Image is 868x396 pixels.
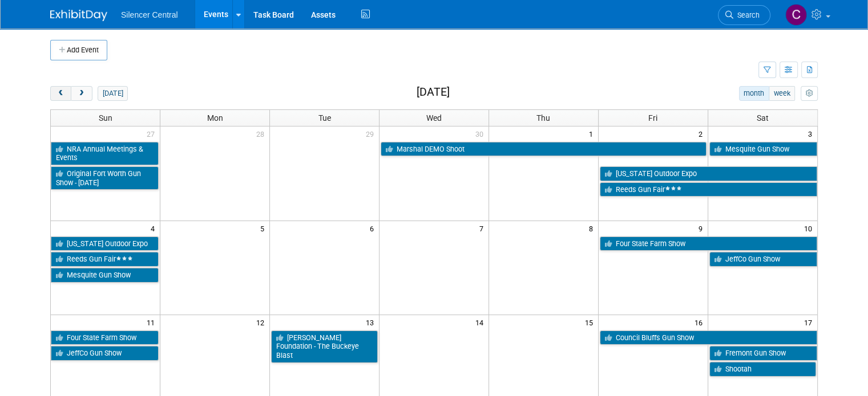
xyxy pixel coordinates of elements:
button: week [769,86,795,101]
span: 17 [803,315,817,329]
button: Add Event [50,40,107,60]
span: Sun [99,113,112,123]
h2: [DATE] [417,86,450,99]
span: Silencer Central [121,10,178,19]
a: Mesquite Gun Show [51,268,159,283]
span: 5 [259,221,269,235]
a: Mesquite Gun Show [709,142,817,157]
a: Shootah [709,362,816,377]
a: Original Fort Worth Gun Show - [DATE] [51,166,159,190]
span: 7 [478,221,488,235]
a: [US_STATE] Outdoor Expo [600,166,817,181]
a: Search [718,5,770,25]
span: Mon [207,113,223,123]
a: [PERSON_NAME] Foundation - The Buckeye Blast [271,330,378,363]
span: 16 [693,315,708,329]
span: 3 [807,126,817,141]
i: Personalize Calendar [805,90,813,97]
button: prev [50,86,71,101]
span: 14 [474,315,488,329]
a: NRA Annual Meetings & Events [51,142,159,165]
span: 9 [697,221,708,235]
span: 2 [697,126,708,141]
a: JeffCo Gun Show [709,252,817,267]
img: ExhibitDay [50,10,107,21]
span: 30 [474,126,488,141]
span: 28 [255,126,269,141]
button: myCustomButton [801,86,818,101]
span: 11 [146,315,160,329]
a: Council Bluffs Gun Show [600,330,817,345]
a: Reeds Gun Fair [51,252,159,267]
a: [US_STATE] Outdoor Expo [51,236,159,251]
span: Wed [426,113,442,123]
img: Cade Cox [785,4,807,26]
span: 15 [584,315,598,329]
button: next [71,86,92,101]
span: 29 [365,126,379,141]
span: Tue [318,113,331,123]
span: 4 [150,221,160,235]
button: month [739,86,769,101]
button: [DATE] [98,86,128,101]
a: Four State Farm Show [600,236,817,251]
span: 1 [588,126,598,141]
a: Marshal DEMO Shoot [381,142,706,157]
span: 12 [255,315,269,329]
span: Search [733,11,760,19]
span: Fri [648,113,657,123]
a: JeffCo Gun Show [51,346,159,361]
span: 8 [588,221,598,235]
a: Fremont Gun Show [709,346,817,361]
span: Sat [757,113,769,123]
span: Thu [536,113,550,123]
span: 10 [803,221,817,235]
a: Four State Farm Show [51,330,159,345]
span: 27 [146,126,160,141]
span: 13 [365,315,379,329]
a: Reeds Gun Fair [600,182,817,197]
span: 6 [369,221,379,235]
